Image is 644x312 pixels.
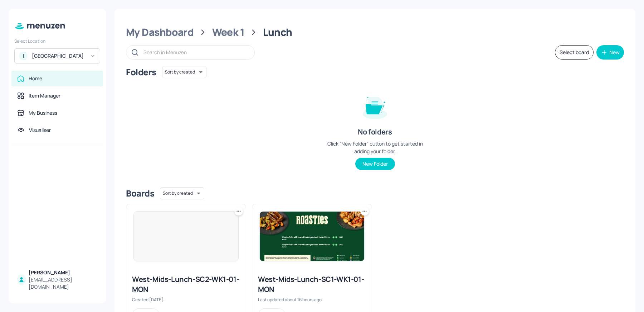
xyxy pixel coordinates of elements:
div: Week 1 [212,26,245,39]
div: Sort by created [160,186,204,200]
div: Folders [126,66,156,78]
img: 2025-09-09-1757434527212d3qr77dgbun.jpeg [260,212,364,261]
div: [EMAIL_ADDRESS][DOMAIN_NAME] [29,276,97,290]
div: My Dashboard [126,26,194,39]
div: Home [29,75,42,82]
div: New [609,50,620,55]
div: Boards [126,188,154,199]
div: [GEOGRAPHIC_DATA] [32,52,86,60]
button: New [596,45,624,60]
div: Visualiser [29,127,51,134]
div: No folders [358,127,392,137]
div: My Business [29,109,57,117]
div: I [19,52,28,60]
div: [PERSON_NAME] [29,269,97,276]
div: Click “New Folder” button to get started in adding your folder. [321,140,429,155]
div: Lunch [263,26,292,39]
div: Sort by created [162,65,206,79]
img: folder-empty [357,88,393,124]
button: Select board [555,45,594,60]
div: Select Location [14,38,100,44]
div: West-Mids-Lunch-SC2-WK1-01-MON [132,274,240,294]
button: New Folder [355,158,395,170]
div: West-Mids-Lunch-SC1-WK1-01-MON [258,274,366,294]
div: Created [DATE]. [132,297,240,303]
input: Search in Menuzen [143,47,247,57]
div: Last updated about 16 hours ago. [258,297,366,303]
div: Item Manager [29,92,60,99]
